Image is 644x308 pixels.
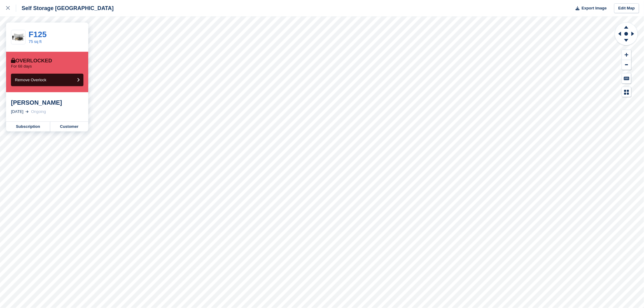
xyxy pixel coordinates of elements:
[614,3,639,13] a: Edit Map
[582,5,607,11] span: Export Image
[622,73,631,83] button: Keyboard Shortcuts
[11,109,23,115] div: [DATE]
[6,122,50,131] a: Subscription
[11,74,83,86] button: Remove Overlock
[31,109,46,115] div: Ongoing
[29,39,42,44] a: 75 sq ft
[11,64,32,69] p: For 68 days
[572,3,607,13] button: Export Image
[11,99,83,106] div: [PERSON_NAME]
[15,78,46,82] span: Remove Overlock
[16,5,114,12] div: Self Storage [GEOGRAPHIC_DATA]
[622,60,631,70] button: Zoom Out
[50,122,88,131] a: Customer
[29,30,47,39] a: F125
[26,110,29,113] img: arrow-right-light-icn-cde0832a797a2874e46488d9cf13f60e5c3a73dbe684e267c42b8395dfbc2abf.svg
[11,58,52,64] div: Overlocked
[622,50,631,60] button: Zoom In
[622,87,631,97] button: Map Legend
[11,32,25,43] img: 75.jpg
